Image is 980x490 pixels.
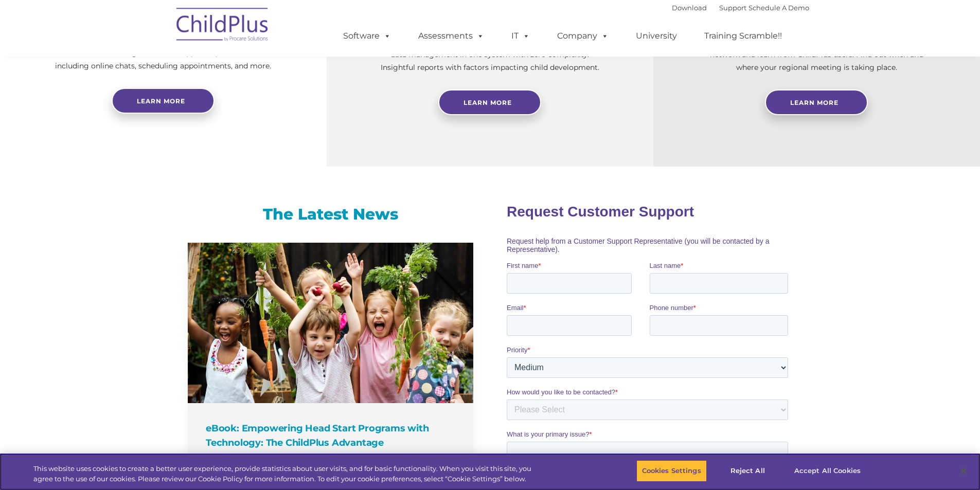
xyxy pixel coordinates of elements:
[188,204,473,225] h3: The Latest News
[112,88,215,114] a: Learn more
[694,26,792,46] a: Training Scramble!!
[719,4,746,12] a: Support
[33,464,539,484] div: This website uses cookies to create a better user experience, provide statistics about user visit...
[438,89,541,115] a: Learn More
[501,26,540,46] a: IT
[547,26,619,46] a: Company
[206,421,458,450] h4: eBook: Empowering Head Start Programs with Technology: The ChildPlus Advantage
[137,97,185,105] span: Learn more
[749,4,809,12] a: Schedule A Demo
[672,4,707,12] a: Download
[789,460,866,482] button: Accept All Cookies
[171,1,274,52] img: ChildPlus by Procare Solutions
[952,460,975,482] button: Close
[672,4,809,12] font: |
[636,460,707,482] button: Cookies Settings
[408,26,494,46] a: Assessments
[626,26,687,46] a: University
[333,26,401,46] a: Software
[765,89,868,115] a: Learn More
[464,99,512,106] span: Learn More
[716,460,780,482] button: Reject All
[790,99,839,106] span: Learn More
